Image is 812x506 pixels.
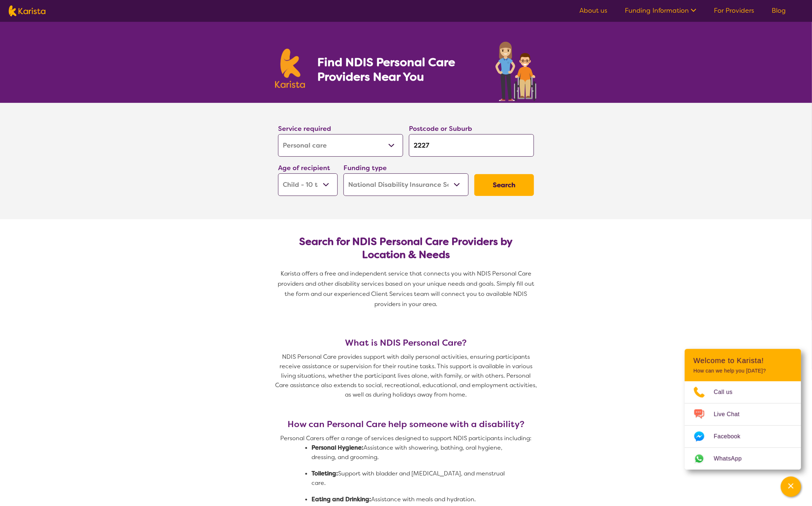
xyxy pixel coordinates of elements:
[9,5,45,16] img: Karista logo
[714,453,751,464] span: WhatsApp
[772,6,786,15] a: Blog
[311,495,371,503] strong: Eating and Drinking:
[625,6,696,15] a: Funding Information
[685,349,801,470] div: Channel Menu
[495,39,537,103] img: personal-care
[781,477,801,497] button: Channel Menu
[409,134,534,157] input: Type
[714,6,754,15] a: For Providers
[311,444,363,451] strong: Personal Hygiene:
[275,49,305,88] img: Karista logo
[311,470,338,477] strong: Toileting:
[278,164,330,172] label: Age of recipient
[474,174,534,196] button: Search
[311,495,476,503] span: Assistance with meals and hydration.
[714,409,748,420] span: Live Chat
[284,235,528,261] h2: Search for NDIS Personal Care Providers by Location & Needs
[685,448,801,470] a: Web link opens in a new tab.
[311,444,504,461] span: Assistance with showering, bathing, oral hygiene, dressing, and grooming.
[685,381,801,470] ul: Choose channel
[714,387,741,398] span: Call us
[311,470,506,487] span: Support with bladder and [MEDICAL_DATA], and menstrual care.
[275,338,537,348] h3: What is NDIS Personal Care?
[317,55,478,84] h1: Find NDIS Personal Care Providers Near You
[281,434,532,442] span: Personal Carers offer a range of services designed to support NDIS participants including:
[694,356,792,365] h2: Welcome to Karista!
[343,164,387,172] label: Funding type
[714,431,749,442] span: Facebook
[275,352,537,399] p: NDIS Personal Care provides support with daily personal activities, ensuring participants receive...
[278,270,536,308] span: Karista offers a free and independent service that connects you with NDIS Personal Care providers...
[694,368,792,374] p: How can we help you [DATE]?
[275,419,537,429] h3: How can Personal Care help someone with a disability?
[409,124,472,133] label: Postcode or Suburb
[278,124,331,133] label: Service required
[579,6,607,15] a: About us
